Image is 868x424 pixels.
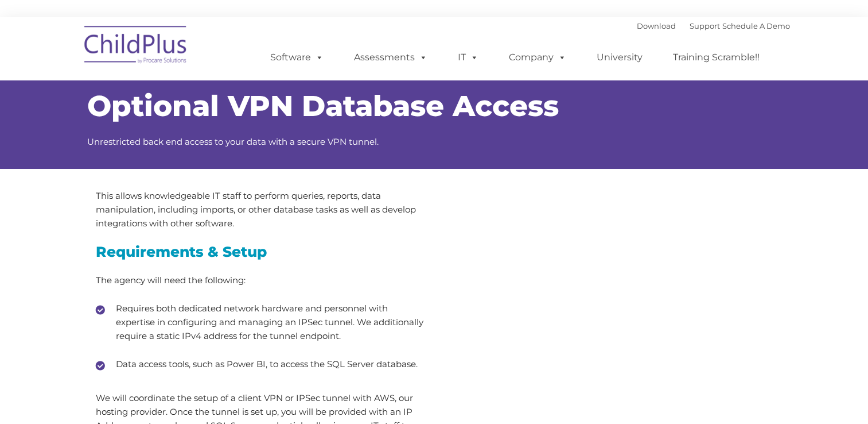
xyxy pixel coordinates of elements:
[585,46,654,69] a: University
[116,357,426,371] p: Data access tools, such as Power BI, to access the SQL Server database.
[446,46,490,69] a: IT
[96,245,426,259] h3: Requirements & Setup
[87,136,379,147] span: Unrestricted back end access to your data with a secure VPN tunnel.
[116,302,426,343] p: Requires both dedicated network hardware and personnel with expertise in configuring and managing...
[79,18,193,75] img: ChildPlus by Procare Solutions
[722,21,790,30] a: Schedule A Demo
[87,88,559,124] span: Optional VPN Database Access
[96,189,426,230] p: This allows knowledgeable IT staff to perform queries, reports, data manipulation, including impo...
[690,21,720,30] a: Support
[637,21,676,30] a: Download
[497,46,578,69] a: Company
[96,273,426,287] p: The agency will need the following:
[661,46,771,69] a: Training Scramble!!
[637,21,790,30] font: |
[259,46,335,69] a: Software
[342,46,439,69] a: Assessments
